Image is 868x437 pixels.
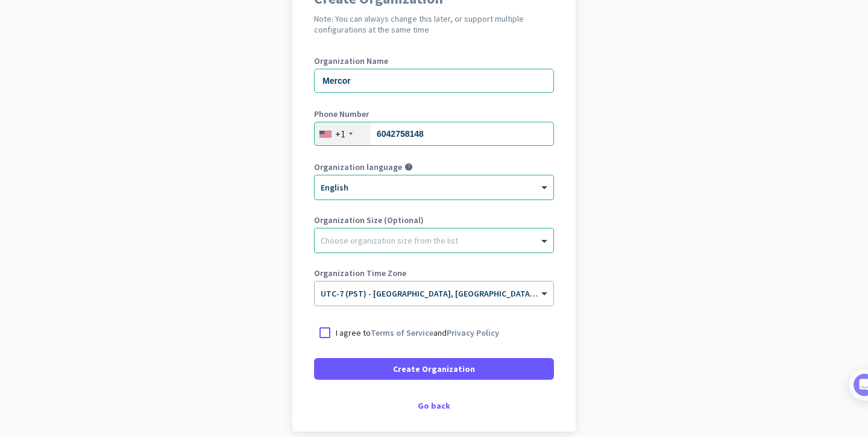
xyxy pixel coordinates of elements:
[335,128,345,140] div: +1
[404,163,413,171] i: help
[314,57,554,65] label: Organization Name
[314,358,554,380] button: Create Organization
[447,327,499,338] a: Privacy Policy
[314,216,554,224] label: Organization Size (Optional)
[314,163,402,171] label: Organization language
[393,363,475,375] span: Create Organization
[336,327,499,339] p: I agree to and
[371,327,433,338] a: Terms of Service
[314,269,554,277] label: Organization Time Zone
[314,13,554,35] h2: Note: You can always change this later, or support multiple configurations at the same time
[314,122,554,146] input: 201-555-0123
[314,110,554,118] label: Phone Number
[314,69,554,93] input: What is the name of your organization?
[314,401,554,410] div: Go back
